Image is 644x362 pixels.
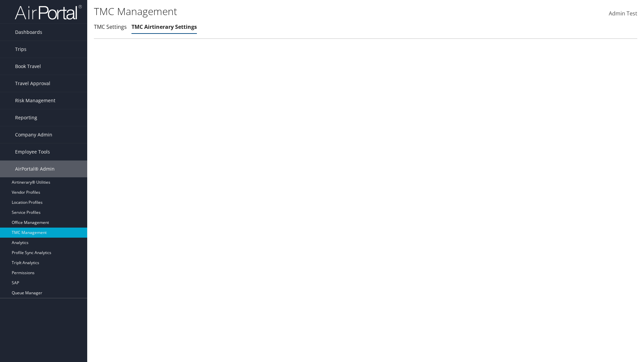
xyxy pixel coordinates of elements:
[609,10,637,17] span: Admin Test
[609,3,637,24] a: Admin Test
[15,24,42,41] span: Dashboards
[15,41,26,58] span: Trips
[94,23,127,31] a: TMC Settings
[15,58,41,75] span: Book Travel
[94,4,456,18] h1: TMC Management
[15,143,50,160] span: Employee Tools
[15,126,52,143] span: Company Admin
[131,23,197,31] a: TMC Airtinerary Settings
[15,4,82,20] img: airportal-logo.png
[15,92,55,109] span: Risk Management
[15,161,55,177] span: AirPortal® Admin
[15,109,37,126] span: Reporting
[15,75,50,92] span: Travel Approval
